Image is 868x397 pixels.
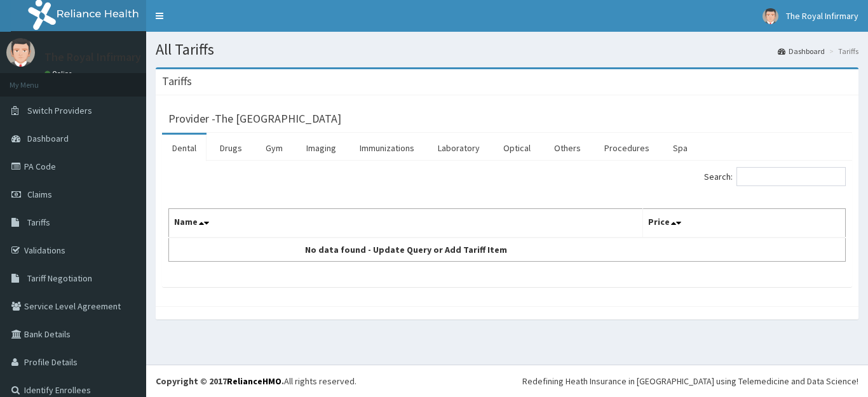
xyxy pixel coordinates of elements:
[169,209,643,238] th: Name
[27,273,92,284] span: Tariff Negotiation
[786,10,858,22] span: The Royal Infirmary
[27,105,92,116] span: Switch Providers
[663,135,698,161] a: Spa
[522,375,858,387] div: Redefining Heath Insurance in [GEOGRAPHIC_DATA] using Telemedicine and Data Science!
[826,46,858,57] li: Tariffs
[255,135,293,161] a: Gym
[642,209,846,238] th: Price
[428,135,490,161] a: Laboratory
[27,217,50,228] span: Tariffs
[210,135,252,161] a: Drugs
[6,38,35,67] img: User Image
[162,76,192,87] h3: Tariffs
[227,375,281,387] a: RelianceHMO
[296,135,346,161] a: Imaging
[763,8,778,24] img: User Image
[44,69,75,78] a: Online
[146,365,868,397] footer: All rights reserved.
[594,135,660,161] a: Procedures
[156,41,858,58] h1: All Tariffs
[544,135,591,161] a: Others
[169,238,643,262] td: No data found - Update Query or Add Tariff Item
[349,135,424,161] a: Immunizations
[778,46,825,57] a: Dashboard
[27,189,52,200] span: Claims
[27,133,69,144] span: Dashboard
[493,135,541,161] a: Optical
[736,167,846,186] input: Search:
[168,113,341,124] h3: Provider - The [GEOGRAPHIC_DATA]
[162,135,207,161] a: Dental
[156,375,284,387] strong: Copyright © 2017 .
[704,167,846,186] label: Search:
[44,51,141,63] p: The Royal Infirmary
